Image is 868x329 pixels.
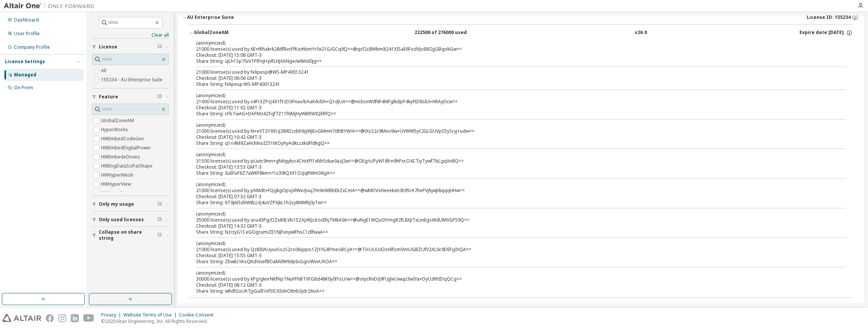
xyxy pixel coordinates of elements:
div: Dashboard [14,17,39,23]
p: (anonymized) [196,270,828,276]
div: Expire date: [DATE] [799,29,853,36]
span: Collapse on share string [99,229,157,241]
div: 21000 license(s) used by phMdt+FQgkgOpsjVlWe/piuj7m9nWBbEkZxCmA==@wMDVsHeeekxtcIti95rA7hePVjhjwJi... [196,181,828,194]
button: Only my usage [92,196,169,213]
p: (anonymized) [196,240,828,247]
div: Share String: q1ri4M9ZaHcMnuIZ51tKOyhyAdkLcxkdFldkgQ== [196,140,828,146]
button: Feature [92,88,169,105]
label: HyperWorks [101,125,129,134]
label: HWLauncher [101,189,129,198]
div: 21000 license(s) used by N+eVT2Y93Uj2lMDzzbli9gWJEoGMmH7dhBYW/A==@tXsS2c9Mov9w+UVWW5yCIGLGUVpS5yS... [196,122,828,134]
img: facebook.svg [46,314,54,322]
button: HyperWorks222500 of 276000 usedv26.0Expire date:[DATE] [189,298,853,314]
div: Checkout: [DATE] 15:08 GMT-3 [196,52,828,58]
button: GlobalZoneAM222500 of 276000 usedv26.0Expire date:[DATE] [189,25,853,41]
label: All [101,66,108,75]
label: GlobalZoneAM [101,116,136,125]
div: Privacy [101,312,123,318]
span: Clear filter [157,217,162,223]
div: 31500 license(s) used by pLiutc9mn+gN6gybo4CHctPl1xNh5due9azJ2w==@OEg/s/PyW18frn9hPxcO4CTiyTywfTb... [196,151,828,164]
div: Checkout: [DATE] 07:32 GMT-3 [196,194,828,200]
p: (anonymized) [196,92,828,99]
div: Checkout: [DATE] 08:12 GMT-3 [196,282,828,288]
div: User Profile [14,31,40,37]
button: AU Enterprise SuiteLicense ID: 155234 [182,9,860,26]
div: On Prem [14,85,33,91]
label: HWEmbedDigitalPower [101,143,153,152]
button: Only used licenses [92,211,169,228]
div: Checkout: [DATE] 14:32 GMT-3 [196,223,828,229]
div: Checkout: [DATE] 15:55 GMT-3 [196,253,828,259]
div: Checkout: [DATE] 11:02 GMT-3 [196,105,828,111]
img: instagram.svg [58,314,66,322]
div: GlobalZoneAM [194,29,262,36]
span: Only used licenses [99,217,144,223]
span: Clear filter [157,201,162,207]
div: Cookie Consent [179,312,218,318]
div: 35000 license(s) used by acu43Pg/OZx89LVb15ZAjVKJsIrodIhjTMkA9A==@uNgE1WQuStYmgR2fL8XJiTxLmEgsWdU... [196,211,828,223]
div: Share String: ZbwEcYAsQKdVixefBDaMdW9dpbiGgn/WvvUhOA== [196,259,828,265]
label: 155234 - AU Enterprise Suite [101,75,164,84]
div: Company Profile [14,44,50,50]
label: HWEmbedeDrives [101,152,142,161]
div: Expire date: [DATE] [799,303,853,309]
button: Collapse on share string [92,227,169,244]
span: License [99,44,117,50]
span: Feature [99,94,118,100]
span: License ID: 155234 [807,14,851,20]
div: 222500 of 276000 used [415,303,483,309]
div: Share String: 3uEFuF6Z7aWKF8km+/1o39tQ3X1OzJqRWm38gA== [196,170,828,176]
div: Share String: felipesp:WS-MP40013241 [196,81,828,87]
div: 21000 license(s) used by x4Fr3ZPsJ431fYzD3Fnax/bAaK/k/bh+Q1djUA==@miIisnW0f6F4NPglkdpP4kyFtD8sbI+... [196,92,828,105]
p: (anonymized) [196,40,828,46]
label: HWEngDataSciPaiShape [101,161,154,171]
span: Clear filter [157,232,162,238]
p: (anonymized) [196,211,828,217]
div: License Settings [5,59,45,65]
div: Managed [14,72,36,78]
label: HWHyperMesh [101,171,135,180]
img: altair_logo.svg [2,314,41,322]
span: Clear filter [157,44,162,50]
img: youtube.svg [83,314,94,322]
div: Share String: cFbTwAG+DAFMz4ZFqf7Z11f6MjHyWBRWIQERfQ== [196,111,828,117]
label: HWEmbedCodeGen [101,134,145,143]
div: Share String: 6T9j6i5dXW8LLVj4uVZPXjkL1h2cy8NMRj0yTw== [196,200,828,206]
div: Checkout: [DATE] 10:42 GMT-3 [196,134,828,140]
a: Clear all [92,32,169,38]
div: Checkout: [DATE] 06:06 GMT-3 [196,75,828,81]
span: Only my usage [99,201,134,207]
label: HWHyperView [101,180,132,189]
div: Share String: uJLh1Sp70/xTPlFnjt+pRLHJXANge/w9iHd0jg== [196,58,828,64]
div: Share String: wRdfGsUhTJyGaIF/ofSlC63xhOltnb3jdr26oA== [196,288,828,294]
div: 21000 license(s) used by 6E+tRhakrk286fBvcFfKzvhbmYr0x21G/GCq9Q==@qsf2c8WbmIt241XISaE6FodVjo88Ojj... [196,40,828,52]
div: AU Enterprise Suite [187,14,234,20]
p: (anonymized) [196,122,828,128]
div: 21000 license(s) used by felipesp@WS-MP40013241 [196,69,828,75]
div: Website Terms of Use [123,312,179,318]
div: v26.0 [635,303,647,309]
div: Share String: Nz/zyG1CeGOgrumiZE1NJFxnywlFhsC1dlfwaA== [196,229,828,235]
img: Altair One [4,2,98,10]
span: Clear filter [157,94,162,100]
div: v26.0 [635,29,647,36]
button: License [92,39,169,55]
p: (anonymized) [196,181,828,188]
div: 222500 of 276000 used [415,29,483,36]
div: 21000 license(s) used by Qz8I0AUyuxSozS2cs06qqvs1ZJY/G4PmeoBCyA==@TI+UUUd2oHlfsm0VnUGBZUfV2XL0c9D... [196,240,828,253]
div: Checkout: [DATE] 13:53 GMT-3 [196,164,828,170]
div: 30000 license(s) used by kPg/gknrNKfHpTNuFFhBTXFG8d48K0y0lYsU/w==@otycRnD/j9FUjjleUwup3wIYa+DyUzR... [196,270,828,282]
div: HyperWorks [194,303,262,309]
p: (anonymized) [196,151,828,158]
img: linkedin.svg [71,314,79,322]
p: © 2025 Altair Engineering, Inc. All Rights Reserved. [101,318,218,324]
